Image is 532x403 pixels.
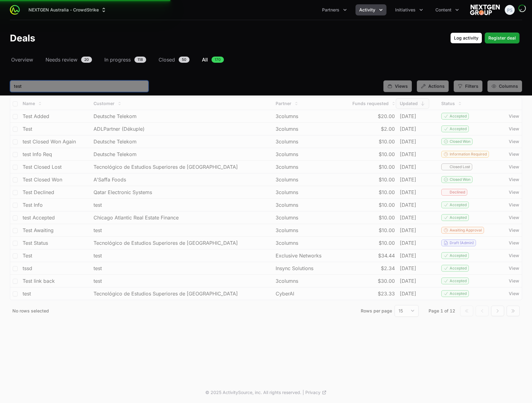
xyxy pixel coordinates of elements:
span: Test Declined [23,189,54,196]
span: $10.00 [379,138,395,145]
span: ADLPartner (Dékuple) [94,125,145,133]
span: Actions [428,83,445,89]
span: View [509,214,519,221]
span: Closed Won [450,177,470,182]
span: Chicago Atlantic Real Estate Finance [94,214,179,221]
span: Name [23,100,35,107]
h1: Deals [10,32,35,44]
span: test Accepted [23,214,55,221]
button: Name [19,99,46,108]
span: Closed Won [450,139,470,144]
span: [DATE] [400,151,416,158]
span: 3columns [276,151,298,158]
span: Accepted [450,202,467,207]
span: Qatar Electronic Systems [94,189,152,196]
a: All170 [201,56,225,63]
span: View [509,202,519,208]
button: Partners [318,4,351,15]
span: [DATE] [400,239,416,247]
span: Status [441,100,455,107]
span: test [94,265,102,272]
span: test [23,290,31,297]
img: Peter Spillane [505,5,515,15]
span: Tecnológico de Estudios Superiores de [GEOGRAPHIC_DATA] [94,290,238,297]
span: 170 [211,57,224,63]
span: [DATE] [400,112,416,120]
span: Accepted [450,291,467,296]
span: Draft (Admin) [450,240,474,245]
span: test [94,227,102,234]
span: All [202,56,208,63]
button: Customer [90,99,126,108]
button: Filters [454,80,482,92]
span: 20 [81,57,92,63]
span: 3columns [276,112,298,120]
span: $10.00 [379,214,395,221]
span: Test [23,252,32,259]
span: [DATE] [400,214,416,221]
span: [DATE] [400,265,416,272]
span: [DATE] [400,290,416,297]
span: [DATE] [400,189,416,196]
span: [DATE] [400,252,416,259]
div: Content menu [432,4,463,15]
span: test [94,277,102,285]
p: No rows selected [12,308,361,314]
span: $23.33 [378,290,395,297]
span: Needs review [46,56,77,63]
span: Closed [159,56,175,63]
span: 3columns [276,163,298,171]
span: Activity [359,7,375,13]
button: View [509,151,519,157]
span: [DATE] [400,138,416,145]
button: View [509,265,519,271]
span: $10.00 [379,176,395,183]
button: Register deal [485,32,520,44]
span: $30.00 [378,277,395,285]
a: Overview [10,56,34,63]
span: test [94,201,102,209]
span: Accepted [450,114,467,119]
button: Initiatives [391,4,427,15]
button: Activity [355,4,386,15]
span: View [509,189,519,195]
span: 3columns [276,214,298,221]
span: $10.00 [379,189,395,196]
span: $10.00 [379,227,395,234]
p: © 2025 ActivitySource, inc. All rights reserved. [205,389,301,396]
span: 3columns [276,176,298,183]
span: Test [23,125,32,133]
span: Information Required [450,152,487,157]
button: Funds requested [349,99,400,108]
span: $34.44 [378,252,395,259]
button: Partner [272,99,303,108]
span: Accepted [450,253,467,258]
button: NEXTGEN Australia - CrowdStrike [25,4,111,15]
button: Status [438,99,466,108]
button: View [509,291,519,297]
button: View [509,227,519,233]
span: Closed Lost [450,164,470,169]
span: Declined [450,190,465,195]
span: View [509,164,519,170]
div: Supplier switch menu [25,4,111,15]
button: Log activity [450,32,482,44]
span: Views [395,83,408,89]
span: View [509,126,519,132]
span: Partner [276,100,291,107]
span: tssd [23,265,32,272]
button: Views [383,80,412,92]
span: test Info Req [23,151,52,158]
span: Accepted [450,215,467,220]
span: $2.00 [381,125,395,133]
button: View [509,176,519,183]
span: Deutsche Telekom [94,112,137,120]
span: Register deal [488,34,516,42]
span: 50 [179,57,190,63]
button: View [509,278,519,284]
span: $10.00 [379,201,395,209]
button: View [509,240,519,246]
